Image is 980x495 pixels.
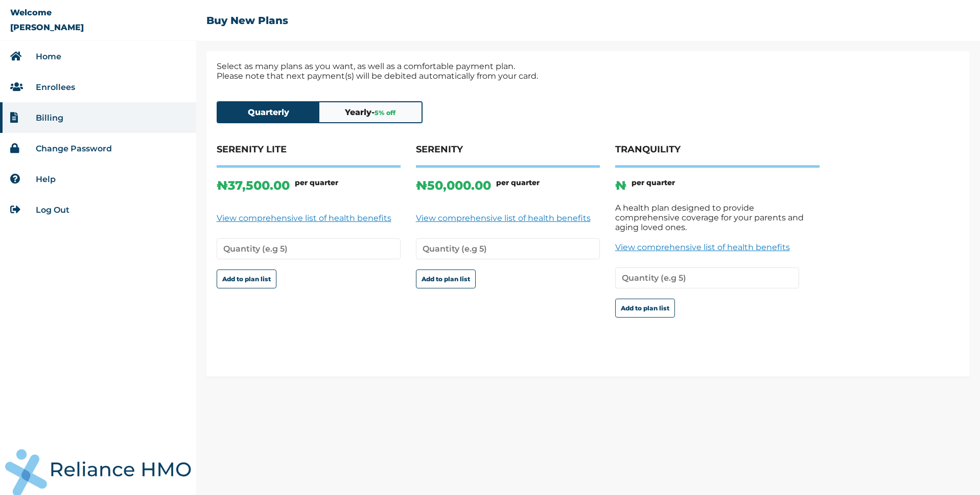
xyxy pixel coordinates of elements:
[615,299,675,318] button: Add to plan list
[632,178,675,193] h6: per quarter
[319,102,422,122] button: Yearly-5% off
[615,178,626,193] p: ₦
[217,178,290,193] p: ₦ 37,500.00
[36,82,75,92] a: Enrollees
[217,144,401,168] h4: SERENITY LITE
[206,14,288,27] h2: Buy New Plans
[615,242,820,252] a: View comprehensive list of health benefits
[615,144,820,168] h4: TRANQUILITY
[295,178,338,193] h6: per quarter
[36,174,56,184] a: Help
[217,238,401,259] input: Quantity (e.g 5)
[36,205,69,215] a: Log Out
[217,213,401,223] a: View comprehensive list of health benefits
[36,144,112,153] a: Change Password
[416,144,600,168] h4: SERENITY
[217,61,960,81] p: Select as many plans as you want, as well as a comfortable payment plan. Please note that next pa...
[416,269,476,288] button: Add to plan list
[615,267,799,288] input: Quantity (e.g 5)
[10,22,84,32] p: [PERSON_NAME]
[416,213,600,223] a: View comprehensive list of health benefits
[36,52,61,61] a: Home
[36,113,63,123] a: Billing
[375,109,395,117] span: 5 % off
[10,8,52,17] p: Welcome
[615,203,820,232] p: A health plan designed to provide comprehensive coverage for your parents and aging loved ones.
[416,238,600,259] input: Quantity (e.g 5)
[496,178,540,193] h6: per quarter
[416,178,491,193] p: ₦ 50,000.00
[217,269,276,288] button: Add to plan list
[218,102,320,122] button: Quarterly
